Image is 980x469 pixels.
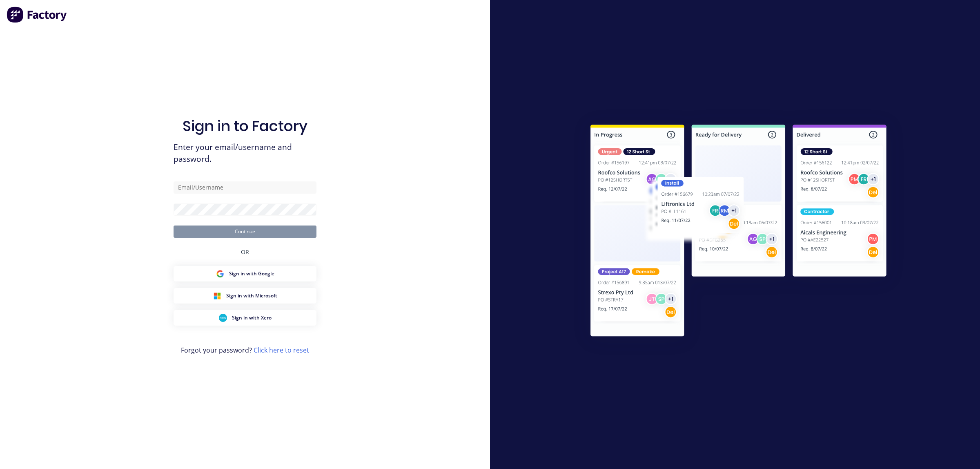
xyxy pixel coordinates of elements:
button: Continue [174,226,316,238]
a: Click here to reset [254,346,309,355]
button: Microsoft Sign inSign in with Microsoft [174,288,316,304]
button: Xero Sign inSign in with Xero [174,310,316,326]
span: Enter your email/username and password. [174,141,316,165]
button: Google Sign inSign in with Google [174,266,316,281]
img: Xero Sign in [219,314,227,322]
div: OR [241,238,249,266]
img: Google Sign in [216,270,224,278]
span: Sign in with Xero [232,314,272,322]
img: Factory [7,7,68,23]
input: Email/Username [174,181,316,194]
span: Sign in with Google [229,270,274,277]
img: Microsoft Sign in [213,292,221,300]
span: Forgot your password? [181,345,309,355]
span: Sign in with Microsoft [226,292,277,299]
h1: Sign in to Factory [183,117,307,135]
img: Sign in [572,108,904,356]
